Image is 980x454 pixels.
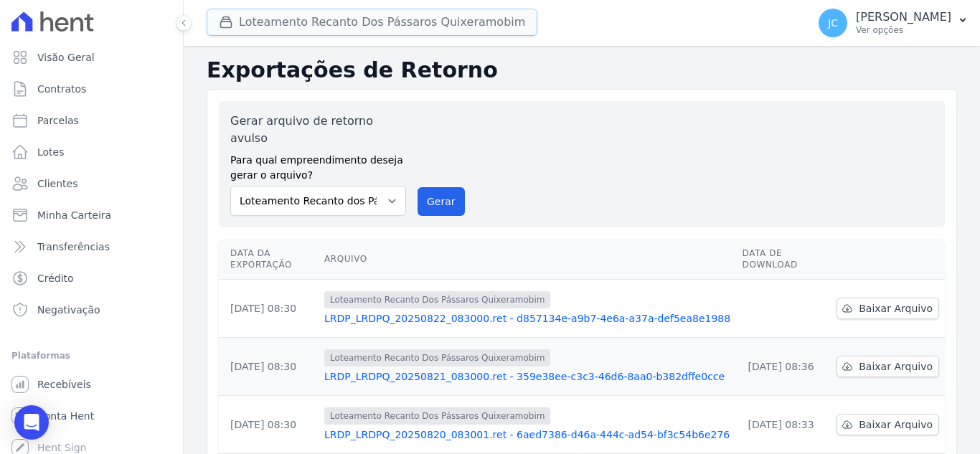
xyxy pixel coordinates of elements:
[37,82,86,96] span: Contratos
[807,3,980,43] button: JC [PERSON_NAME] Ver opções
[37,50,95,65] span: Visão Geral
[219,280,319,338] td: [DATE] 08:30
[828,18,838,28] span: JC
[324,407,551,425] span: Loteamento Recanto Dos Pássaros Quixeramobim
[14,405,49,440] div: Open Intercom Messenger
[219,239,319,280] th: Data da Exportação
[230,147,406,183] label: Para qual empreendimento deseja gerar o arquivo?
[11,347,171,364] div: Plataformas
[737,338,831,396] td: [DATE] 08:36
[6,75,177,103] a: Contratos
[859,359,933,374] span: Baixar Arquivo
[837,414,939,435] a: Baixar Arquivo
[859,301,933,316] span: Baixar Arquivo
[737,396,831,454] td: [DATE] 08:33
[324,311,731,326] a: LRDP_LRDPQ_20250822_083000.ret - d857134e-a9b7-4e6a-a37a-def5ea8e1988
[37,271,74,285] span: Crédito
[837,298,939,319] a: Baixar Arquivo
[207,9,537,36] button: Loteamento Recanto Dos Pássaros Quixeramobim
[837,356,939,377] a: Baixar Arquivo
[6,295,177,324] a: Negativação
[324,349,551,366] span: Loteamento Recanto Dos Pássaros Quixeramobim
[219,338,319,396] td: [DATE] 08:30
[856,10,951,24] p: [PERSON_NAME]
[6,138,177,166] a: Lotes
[37,113,79,128] span: Parcelas
[37,409,94,423] span: Conta Hent
[6,169,177,198] a: Clientes
[324,427,731,442] a: LRDP_LRDPQ_20250820_083001.ret - 6aed7386-d46a-444c-ad54-bf3c54b6e276
[319,239,737,280] th: Arquivo
[37,145,65,159] span: Lotes
[37,208,111,222] span: Minha Carteira
[207,57,957,83] h2: Exportações de Retorno
[37,377,91,392] span: Recebíveis
[230,113,406,147] label: Gerar arquivo de retorno avulso
[37,303,100,317] span: Negativação
[859,417,933,432] span: Baixar Arquivo
[6,402,177,430] a: Conta Hent
[418,187,465,216] button: Gerar
[856,24,951,36] p: Ver opções
[219,396,319,454] td: [DATE] 08:30
[324,291,551,308] span: Loteamento Recanto Dos Pássaros Quixeramobim
[6,264,177,293] a: Crédito
[37,176,77,191] span: Clientes
[737,239,831,280] th: Data de Download
[6,370,177,399] a: Recebíveis
[324,369,731,384] a: LRDP_LRDPQ_20250821_083000.ret - 359e38ee-c3c3-46d6-8aa0-b382dffe0cce
[6,232,177,261] a: Transferências
[6,106,177,135] a: Parcelas
[6,201,177,230] a: Minha Carteira
[37,240,110,254] span: Transferências
[6,43,177,72] a: Visão Geral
